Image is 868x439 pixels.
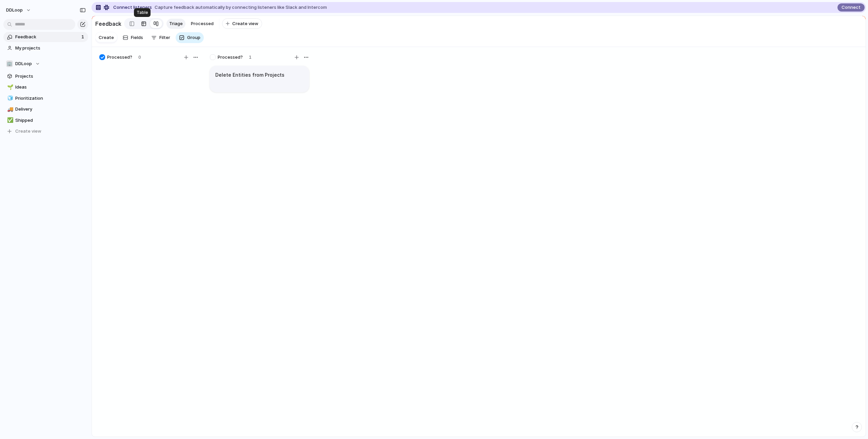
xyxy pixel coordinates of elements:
a: 🌱Ideas [3,82,88,92]
h1: Delete Entities from Projects [215,71,284,79]
button: 🧊 [6,95,13,102]
span: DDLoop [15,60,32,67]
div: 🚚 [7,106,12,113]
button: Group [176,32,204,43]
button: ✅ [6,117,13,124]
span: DDLoop [6,7,23,14]
span: 1 [81,34,85,40]
a: Processed [188,19,216,29]
button: Create view [3,126,88,136]
a: 🚚Delivery [3,104,88,114]
span: Projects [15,73,86,80]
span: Processed? [107,54,135,61]
h2: Feedback [95,20,121,28]
button: Connect [837,3,865,12]
span: Prioritization [15,95,86,102]
button: Filter [149,32,173,43]
span: Delivery [15,106,86,113]
div: 🧊 [7,94,12,102]
button: Create [95,32,117,43]
span: Shipped [15,117,86,124]
span: Create view [15,128,41,135]
span: Triage [169,20,183,27]
button: 🌱 [6,84,13,91]
a: My projects [3,43,88,53]
span: My projects [15,45,86,52]
span: Connect [842,4,861,11]
button: Fields [120,32,146,43]
button: 🚚 [6,106,13,113]
span: Connect listeners [113,4,152,11]
button: DDLoop [3,5,35,16]
span: Processed? [218,54,245,61]
span: Feedback [15,34,79,40]
span: 0 [138,54,141,61]
span: Capture feedback automatically by connecting listeners like Slack and Intercom [155,4,327,11]
span: Fields [131,34,143,41]
span: Ideas [15,84,86,91]
a: Projects [3,71,88,81]
button: 🏢DDLoop [3,59,88,69]
a: ✅Shipped [3,115,88,126]
span: 1 [249,54,252,61]
div: Table [134,8,151,17]
span: Group [187,34,200,41]
div: 🌱 [7,83,12,91]
span: Create [99,34,114,41]
div: 🏢 [6,60,13,67]
button: Create view [222,18,262,29]
span: Filter [159,34,170,41]
div: Delete Entities from Projects [210,66,309,92]
span: Create view [232,20,258,27]
a: Feedback1 [3,32,88,42]
a: 🧊Prioritization [3,93,88,103]
span: Processed [191,20,214,27]
div: ✅ [7,116,12,124]
a: Triage [166,19,185,29]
